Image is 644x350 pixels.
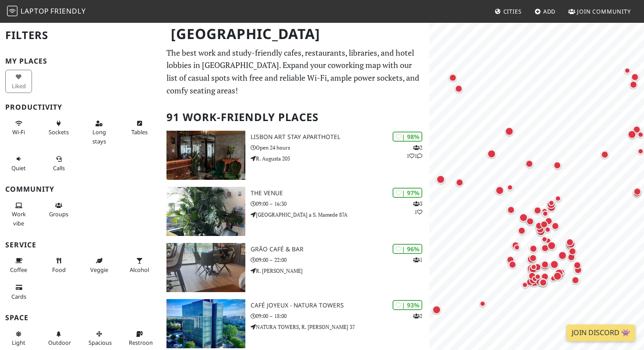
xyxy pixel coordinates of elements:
div: Map marker [525,253,538,265]
div: Map marker [539,234,550,244]
div: Map marker [534,275,546,287]
div: Map marker [516,225,527,236]
button: Calls [46,152,72,175]
div: Map marker [539,259,551,271]
button: Work vibe [5,198,32,230]
h3: Community [5,185,156,193]
p: 3 1 [413,200,422,216]
div: Map marker [512,242,522,253]
div: Map marker [431,304,443,316]
a: Join Community [565,4,634,19]
a: Cities [491,4,525,19]
div: Map marker [534,224,546,235]
span: Alcohol [130,266,149,274]
div: Map marker [454,177,465,188]
div: Map marker [532,204,543,216]
div: Map marker [524,215,536,227]
div: Map marker [626,128,638,140]
img: LaptopFriendly [7,6,18,16]
button: Outdoor [46,327,72,350]
a: Café Joyeux - Natura Towers | 93% 2 Café Joyeux - Natura Towers 09:00 – 18:00 NATURA TOWERS, R. [... [161,299,430,348]
button: Veggie [86,254,113,277]
div: Map marker [552,270,564,282]
button: Groups [46,198,72,221]
h3: The VENUE [251,189,429,197]
div: Map marker [525,262,538,275]
div: Map marker [539,271,551,282]
button: Cards [5,280,32,304]
p: 09:00 – 16:30 [251,200,429,208]
div: Map marker [566,251,577,263]
span: People working [12,210,26,227]
button: Wi-Fi [5,116,32,139]
span: Spacious [88,339,112,346]
div: Map marker [510,239,521,251]
div: Map marker [539,259,551,270]
div: Map marker [478,298,488,309]
div: Map marker [631,124,643,135]
span: Work-friendly tables [131,128,148,136]
div: Map marker [505,254,516,265]
a: Grão Café & Bar | 96% 1 Grão Café & Bar 09:00 – 22:00 R. [PERSON_NAME] [161,243,430,292]
div: Map marker [534,225,547,238]
button: Food [46,254,72,277]
div: Map marker [507,259,518,270]
div: Map marker [532,261,543,273]
span: Group tables [49,210,68,218]
p: Open 24 hours [251,143,429,152]
p: 1 [413,256,422,264]
div: Map marker [453,83,464,94]
div: Map marker [545,239,558,252]
button: Sockets [46,116,72,139]
h3: Grão Café & Bar [251,246,429,253]
span: Coffee [10,266,27,274]
span: Laptop [21,6,49,16]
h3: Service [5,241,156,249]
div: | 97% [393,188,422,198]
div: Map marker [485,147,498,160]
div: Map marker [570,274,581,286]
p: R. [PERSON_NAME] [251,267,429,275]
div: Map marker [556,249,569,261]
div: Map marker [524,276,536,288]
p: The best work and study-friendly cafes, restaurants, libraries, and hotel lobbies in [GEOGRAPHIC_... [166,46,425,97]
p: 09:00 – 18:00 [251,312,429,320]
div: | 96% [393,244,422,254]
div: Map marker [564,240,575,251]
span: Stable Wi-Fi [12,128,25,136]
button: Tables [126,116,153,139]
div: Map marker [527,252,539,264]
span: Credit cards [11,293,26,300]
span: Power sockets [49,128,69,136]
span: Friendly [50,6,85,16]
div: Map marker [527,243,539,254]
div: Map marker [503,125,515,137]
div: | 98% [393,132,422,142]
div: Map marker [567,246,578,257]
img: Café Joyeux - Natura Towers [166,299,245,348]
div: Map marker [573,264,584,275]
p: 2 1 1 [407,143,422,160]
div: Map marker [527,275,538,286]
div: Map marker [553,267,565,279]
button: Spacious [86,327,113,350]
div: Map marker [520,279,530,290]
div: Map marker [548,273,559,284]
span: Restroom [129,339,155,346]
button: Long stays [86,116,113,148]
span: Long stays [92,128,106,145]
a: The VENUE | 97% 31 The VENUE 09:00 – 16:30 [GEOGRAPHIC_DATA] a S. Mamede 87A [161,187,430,236]
div: Map marker [542,224,553,235]
p: 2 [413,312,422,320]
a: Join Discord 👾 [566,325,635,341]
h3: Lisbon Art Stay Aparthotel [251,133,429,141]
p: NATURA TOWERS, R. [PERSON_NAME] 37 [251,323,429,331]
span: Natural light [12,339,25,346]
div: Map marker [533,220,545,232]
div: Map marker [565,238,577,250]
div: Map marker [527,263,539,275]
button: Light [5,327,32,350]
div: Map marker [528,276,541,288]
h3: Café Joyeux - Natura Towers [251,302,429,309]
div: Map marker [545,201,558,213]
